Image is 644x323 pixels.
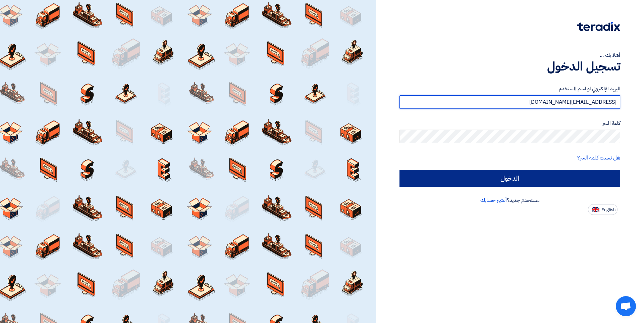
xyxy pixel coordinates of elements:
img: Teradix logo [577,22,620,31]
div: Open chat [616,296,636,316]
div: أهلا بك ... [399,51,620,59]
h1: تسجيل الدخول [399,59,620,74]
button: English [588,204,618,215]
span: English [601,207,615,212]
input: الدخول [399,170,620,187]
label: كلمة السر [399,120,620,127]
div: مستخدم جديد؟ [399,196,620,204]
a: هل نسيت كلمة السر؟ [577,154,620,162]
img: en-US.png [592,207,599,212]
a: أنشئ حسابك [480,196,507,204]
input: أدخل بريد العمل الإلكتروني او اسم المستخدم الخاص بك ... [399,95,620,109]
label: البريد الإلكتروني او اسم المستخدم [399,85,620,93]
